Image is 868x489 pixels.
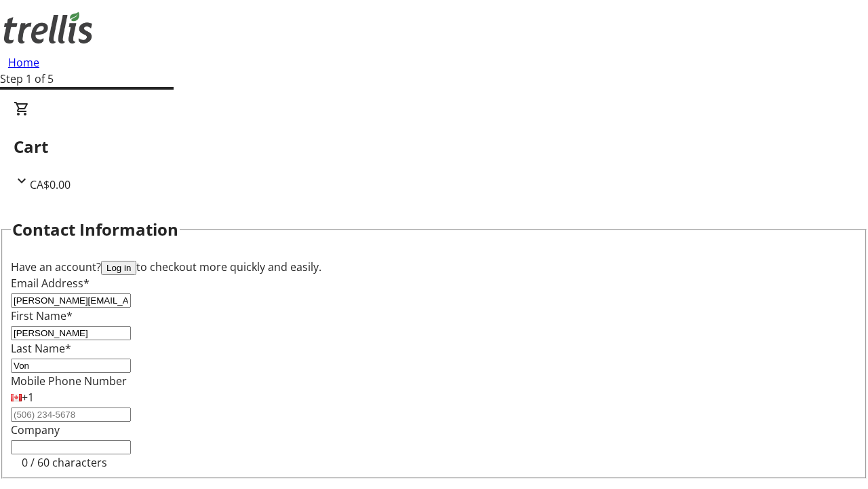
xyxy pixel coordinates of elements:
[22,455,107,470] tr-character-limit: 0 / 60 characters
[11,259,857,275] div: Have an account? to checkout more quickly and easily.
[14,134,854,159] h2: Cart
[11,308,73,323] label: First Name*
[30,177,71,192] span: CA$0.00
[11,407,131,422] input: (506) 234-5678
[11,374,127,388] label: Mobile Phone Number
[11,341,71,356] label: Last Name*
[101,261,136,275] button: Log in
[14,101,854,193] div: CartCA$0.00
[12,217,178,242] h2: Contact Information
[11,422,60,437] label: Company
[11,276,90,291] label: Email Address*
